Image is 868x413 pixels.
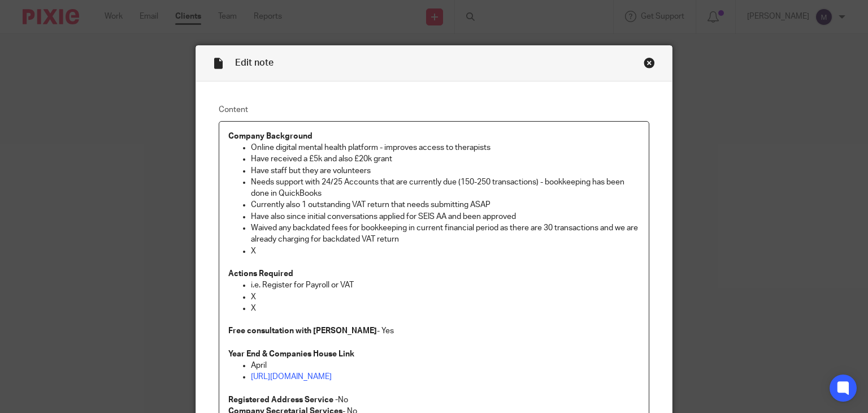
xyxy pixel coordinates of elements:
[251,373,332,381] a: [URL][DOMAIN_NAME]
[251,177,640,200] p: Needs support with 24/25 Accounts that are currently due (150-250 transactions) - bookkeeping has...
[251,303,640,314] p: X
[228,327,377,335] strong: Free consultation with [PERSON_NAME]
[251,199,640,210] p: Currently also 1 outstanding VAT return that needs submitting ASAP
[251,279,640,291] p: i.e. Register for Payroll or VAT
[219,104,650,115] label: Content
[251,360,640,371] p: April
[251,222,640,246] p: Waived any backdated fees for bookkeeping in current financial period as there are 30 transaction...
[228,350,354,358] strong: Year End & Companies House Link
[228,394,640,406] p: No
[644,57,655,68] div: Close this dialog window
[251,211,640,222] p: Have also since initial conversations applied for SEIS AA and been approved
[228,132,313,140] strong: Company Background
[251,291,640,303] p: X
[251,142,640,153] p: Online digital mental health platform - improves access to therapists
[251,165,640,177] p: Have staff but they are volunteers
[251,246,640,257] p: X
[228,270,293,278] strong: Actions Required
[235,58,274,67] span: Edit note
[228,396,338,404] strong: Registered Address Service -
[228,325,640,337] p: - Yes
[251,153,640,165] p: Have received a £5k and also £20k grant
